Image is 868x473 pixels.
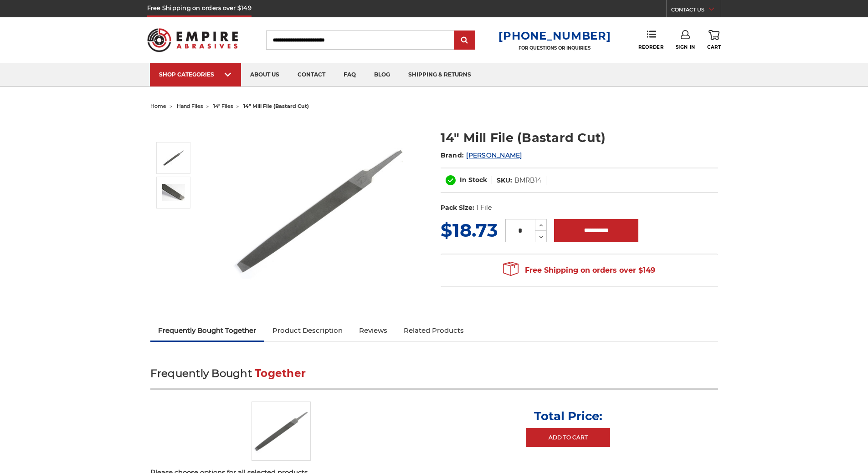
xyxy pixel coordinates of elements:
a: 14" files [213,103,233,109]
img: Empire Abrasives [147,22,238,58]
span: Cart [707,44,721,50]
a: Reorder [638,30,663,50]
img: 14" Mill File Bastard Cut [252,402,311,461]
dt: SKU: [497,176,512,185]
p: FOR QUESTIONS OR INQUIRIES [498,45,611,51]
dt: Pack Size: [441,203,474,213]
dd: BMRB14 [514,176,541,185]
a: shipping & returns [399,63,480,86]
a: hand files [177,103,203,109]
a: contact [288,63,334,86]
span: Frequently Bought [150,367,252,380]
a: Add to Cart [526,428,610,447]
span: $18.73 [441,219,498,241]
a: Related Products [395,320,472,341]
a: [PHONE_NUMBER] [498,29,611,42]
a: home [150,103,166,109]
span: Brand: [441,151,464,159]
span: Sign In [676,44,695,50]
input: Submit [456,31,474,50]
a: Product Description [264,320,351,341]
img: 14 Inch Mill metal file tool [162,184,185,201]
a: Reviews [351,320,395,341]
p: Total Price: [534,409,602,423]
span: 14" mill file (bastard cut) [243,103,309,109]
a: Frequently Bought Together [150,320,265,341]
span: Reorder [638,44,663,50]
div: SHOP CATEGORIES [159,71,232,78]
span: Together [255,367,306,380]
a: faq [334,63,365,86]
a: CONTACT US [671,5,721,17]
dd: 1 File [476,203,492,213]
a: Cart [707,30,721,50]
img: 14" Mill File Bastard Cut [162,147,185,169]
a: blog [365,63,399,86]
a: [PERSON_NAME] [466,151,522,159]
span: Free Shipping on orders over $149 [503,261,655,280]
span: In Stock [460,176,487,184]
h1: 14" Mill File (Bastard Cut) [441,129,718,147]
img: 14" Mill File Bastard Cut [228,119,411,301]
a: about us [241,63,288,86]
